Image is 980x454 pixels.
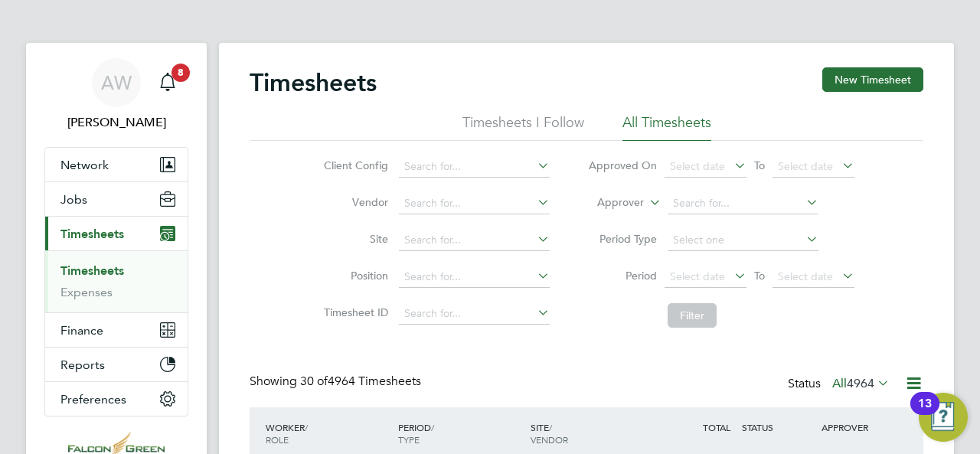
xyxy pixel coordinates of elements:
[832,376,890,391] label: All
[45,182,188,216] button: Jobs
[60,227,124,241] span: Timesheets
[45,217,188,250] button: Timesheets
[462,113,584,141] li: Timesheets I Follow
[919,393,968,442] button: Open Resource Center, 13 new notifications
[300,374,328,389] span: 30 of
[738,413,818,441] div: STATUS
[670,269,725,283] span: Select date
[399,303,550,325] input: Search for...
[319,195,388,209] label: Vendor
[668,303,717,328] button: Filter
[399,193,550,214] input: Search for...
[399,230,550,251] input: Search for...
[399,266,550,288] input: Search for...
[527,413,659,453] div: SITE
[847,376,874,391] span: 4964
[45,148,188,181] button: Network
[60,392,126,407] span: Preferences
[60,158,109,172] span: Network
[822,67,923,92] button: New Timesheet
[531,433,568,446] span: VENDOR
[305,421,308,433] span: /
[818,413,897,441] div: APPROVER
[778,269,833,283] span: Select date
[670,159,725,173] span: Select date
[622,113,711,141] li: All Timesheets
[101,73,132,93] span: AW
[300,374,421,389] span: 4964 Timesheets
[250,374,424,390] div: Showing
[778,159,833,173] span: Select date
[319,269,388,283] label: Position
[398,433,420,446] span: TYPE
[588,269,657,283] label: Period
[918,403,932,423] div: 13
[171,64,190,82] span: 8
[60,263,124,278] a: Timesheets
[60,358,105,372] span: Reports
[45,250,188,312] div: Timesheets
[431,421,434,433] span: /
[575,195,644,211] label: Approver
[319,232,388,246] label: Site
[45,348,188,381] button: Reports
[152,58,183,107] a: 8
[60,192,87,207] span: Jobs
[399,156,550,178] input: Search for...
[750,155,769,175] span: To
[44,58,188,132] a: AW[PERSON_NAME]
[319,158,388,172] label: Client Config
[668,230,818,251] input: Select one
[750,266,769,286] span: To
[60,323,103,338] span: Finance
[588,232,657,246] label: Period Type
[703,421,730,433] span: TOTAL
[319,305,388,319] label: Timesheet ID
[394,413,527,453] div: PERIOD
[266,433,289,446] span: ROLE
[250,67,377,98] h2: Timesheets
[788,374,893,395] div: Status
[549,421,552,433] span: /
[588,158,657,172] label: Approved On
[45,313,188,347] button: Finance
[45,382,188,416] button: Preferences
[60,285,113,299] a: Expenses
[668,193,818,214] input: Search for...
[44,113,188,132] span: Anna West
[262,413,394,453] div: WORKER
